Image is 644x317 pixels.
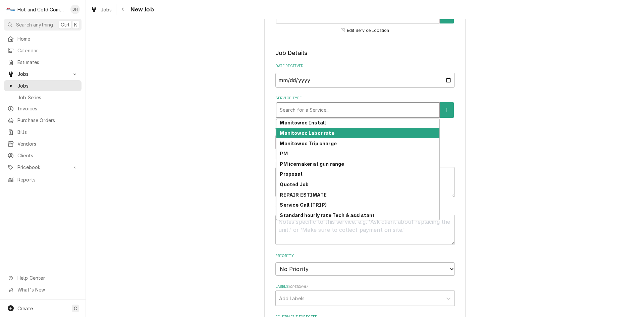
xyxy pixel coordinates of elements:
button: Create New Service [440,102,454,118]
strong: Service Call (TRIP) [280,202,327,208]
label: Service Type [275,96,455,101]
a: Estimates [4,57,82,68]
label: Technician Instructions [275,206,455,211]
span: Help Center [17,274,77,281]
span: Ctrl [61,21,69,28]
div: Daryl Harris's Avatar [70,5,80,14]
div: Priority [275,253,455,276]
span: Reports [17,176,78,183]
div: Reason For Call [275,158,455,197]
strong: PM [280,151,287,156]
a: Calendar [4,45,82,56]
strong: Manitowoc Trip charge [280,141,336,146]
label: Labels [275,284,455,289]
a: Purchase Orders [4,115,82,126]
a: Job Series [4,92,82,103]
span: Pricebook [17,164,68,171]
span: Job Series [17,94,78,101]
a: Go to Help Center [4,272,82,283]
div: Job Type [275,126,455,150]
a: Vendors [4,138,82,149]
strong: Manitowoc Install [280,120,326,125]
span: Purchase Orders [17,117,78,124]
a: Invoices [4,103,82,114]
span: Estimates [17,59,78,66]
button: Edit Service Location [340,27,390,35]
div: Labels [275,284,455,306]
span: Search anything [16,21,53,28]
a: Clients [4,150,82,161]
span: Invoices [17,105,78,112]
strong: PM icemaker at gun range [280,161,344,167]
span: New Job [128,5,154,14]
span: C [74,305,77,312]
span: Create [17,306,33,311]
span: Jobs [17,70,68,77]
svg: Create New Service [445,108,449,112]
span: ( optional ) [289,285,308,288]
div: DH [70,5,80,14]
span: Jobs [17,82,78,89]
input: yyyy-mm-dd [275,73,455,88]
button: Search anythingCtrlK [4,19,82,31]
strong: Quoted Job [280,181,309,187]
a: Go to Jobs [4,68,82,80]
strong: Manitowoc Labor rate [280,130,334,136]
span: K [74,21,77,28]
span: Jobs [101,6,112,13]
label: Date Received [275,63,455,69]
a: Home [4,33,82,44]
strong: REPAIR ESTIMATE [280,192,326,198]
span: Calendar [17,47,78,54]
button: Navigate back [118,4,128,15]
div: Hot and Cold Commercial Kitchens, Inc.'s Avatar [6,5,15,14]
label: Priority [275,253,455,259]
strong: Standard hourly rate Tech & assistant [280,212,375,218]
a: Go to What's New [4,284,82,295]
label: Job Type [275,126,455,131]
a: Jobs [88,4,115,15]
span: Clients [17,152,78,159]
span: Bills [17,128,78,136]
a: Bills [4,126,82,138]
strong: Proposal [280,171,302,177]
span: Vendors [17,140,78,147]
a: Reports [4,174,82,185]
div: Hot and Cold Commercial Kitchens, Inc. [17,6,67,13]
div: H [6,5,15,14]
a: Go to Pricebook [4,162,82,173]
label: Reason For Call [275,158,455,163]
div: Service Type [275,96,455,117]
legend: Job Details [275,49,455,57]
span: Home [17,35,78,42]
span: What's New [17,286,77,293]
div: Technician Instructions [275,206,455,245]
div: Date Received [275,63,455,87]
a: Jobs [4,80,82,91]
